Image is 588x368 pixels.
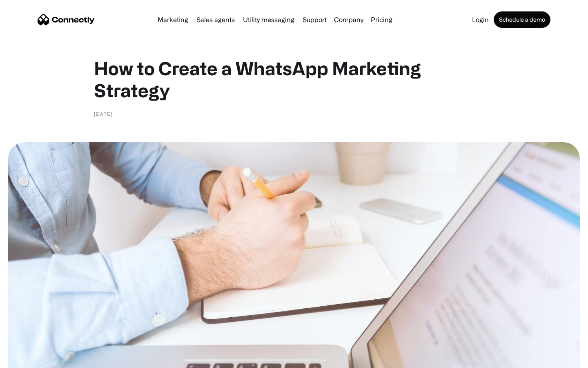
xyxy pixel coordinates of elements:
ul: Language list [16,354,49,365]
h1: How to Create a WhatsApp Marketing Strategy [94,57,494,101]
a: Sales agents [193,16,238,23]
a: Support [299,16,330,23]
a: Pricing [367,16,396,23]
a: Marketing [154,16,192,23]
div: Company [334,14,363,25]
div: [DATE] [94,110,113,118]
a: Login [469,16,492,23]
a: Utility messaging [240,16,298,23]
aside: Language selected: English [8,354,49,365]
a: Schedule a demo [494,11,550,28]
